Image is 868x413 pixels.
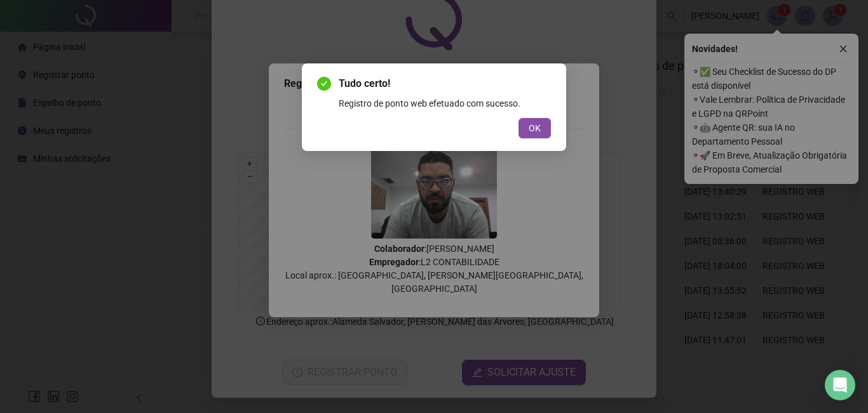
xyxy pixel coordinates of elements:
[519,118,551,138] button: OK
[339,76,551,91] span: Tudo certo!
[317,77,331,91] span: check-circle
[825,370,855,400] div: Open Intercom Messenger
[529,121,541,135] span: OK
[339,96,551,110] div: Registro de ponto web efetuado com sucesso.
